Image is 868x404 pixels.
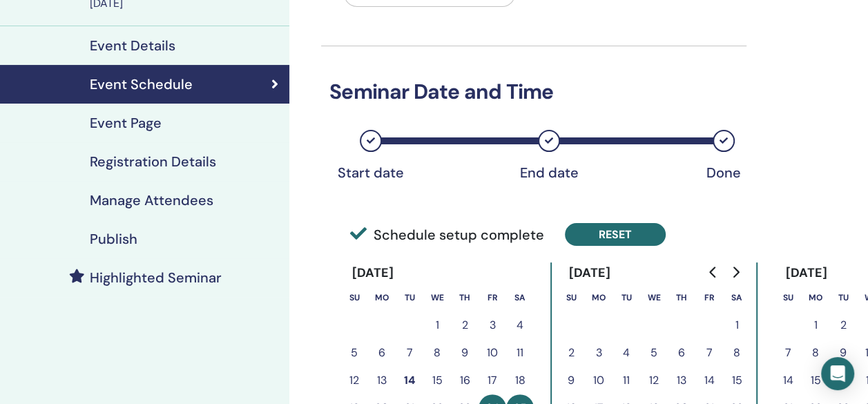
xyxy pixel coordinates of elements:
[723,339,751,367] button: 8
[396,367,423,394] button: 14
[340,367,368,394] button: 12
[479,339,506,367] button: 10
[321,79,746,104] h3: Seminar Date and Time
[350,224,544,245] span: Schedule setup complete
[723,311,751,339] button: 1
[506,339,534,367] button: 11
[695,339,723,367] button: 7
[821,357,854,390] div: Open Intercom Messenger
[585,284,613,311] th: Monday
[423,339,451,367] button: 8
[479,311,506,339] button: 3
[695,284,723,311] th: Friday
[340,339,368,367] button: 5
[723,284,751,311] th: Saturday
[368,367,396,394] button: 13
[802,339,829,367] button: 8
[702,258,724,286] button: Go to previous month
[90,231,137,247] h4: Publish
[640,284,668,311] th: Wednesday
[774,367,802,394] button: 14
[423,367,451,394] button: 15
[368,284,396,311] th: Monday
[724,258,746,286] button: Go to next month
[451,311,479,339] button: 2
[640,367,668,394] button: 12
[613,339,640,367] button: 4
[90,269,222,286] h4: Highlighted Seminar
[668,367,695,394] button: 13
[396,284,423,311] th: Tuesday
[774,284,802,311] th: Sunday
[423,311,451,339] button: 1
[514,164,584,181] div: End date
[557,339,585,367] button: 2
[451,339,479,367] button: 9
[396,339,423,367] button: 7
[479,284,506,311] th: Friday
[668,339,695,367] button: 6
[557,284,585,311] th: Sunday
[90,192,213,209] h4: Manage Attendees
[723,367,751,394] button: 15
[90,115,162,131] h4: Event Page
[451,284,479,311] th: Thursday
[90,37,175,54] h4: Event Details
[506,367,534,394] button: 18
[802,311,829,339] button: 1
[565,223,666,246] button: Reset
[557,262,621,284] div: [DATE]
[774,262,838,284] div: [DATE]
[506,284,534,311] th: Saturday
[368,339,396,367] button: 6
[774,339,802,367] button: 7
[336,164,405,181] div: Start date
[668,284,695,311] th: Thursday
[613,284,640,311] th: Tuesday
[506,311,534,339] button: 4
[340,284,368,311] th: Sunday
[340,262,405,284] div: [DATE]
[479,367,506,394] button: 17
[802,284,829,311] th: Monday
[585,367,613,394] button: 10
[613,367,640,394] button: 11
[829,339,857,367] button: 9
[90,76,193,93] h4: Event Schedule
[640,339,668,367] button: 5
[689,164,758,181] div: Done
[451,367,479,394] button: 16
[585,339,613,367] button: 3
[802,367,829,394] button: 15
[829,311,857,339] button: 2
[557,367,585,394] button: 9
[90,153,216,170] h4: Registration Details
[829,284,857,311] th: Tuesday
[423,284,451,311] th: Wednesday
[695,367,723,394] button: 14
